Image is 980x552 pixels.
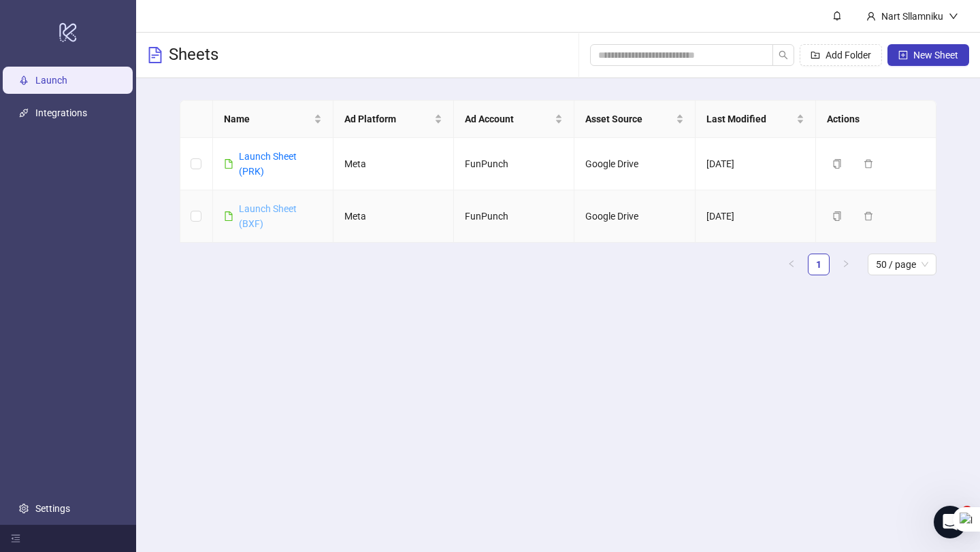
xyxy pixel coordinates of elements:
th: Asset Source [574,101,695,138]
td: [DATE] [696,138,816,190]
span: copy [832,211,842,221]
th: Ad Account [454,101,574,138]
a: 1 [808,254,829,275]
span: Asset Source [585,111,672,126]
td: FunPunch [454,138,574,190]
td: FunPunch [454,190,574,243]
span: file [224,159,233,169]
span: file [224,211,233,221]
td: [DATE] [696,190,816,243]
span: Last Modified [706,111,794,126]
span: down [949,12,958,21]
th: Ad Platform [333,101,454,138]
li: 1 [808,254,830,275]
div: Page Size [868,254,936,275]
th: Actions [816,101,936,138]
span: delete [864,211,873,221]
span: Name [224,111,311,126]
button: New Sheet [887,44,969,66]
span: 4 [962,506,973,517]
h3: Sheets [169,44,218,66]
span: copy [832,159,842,169]
span: menu-fold [11,534,20,543]
span: Ad Platform [344,111,431,126]
span: bell [832,11,842,20]
span: 50 / page [876,254,928,275]
span: New Sheet [913,50,958,61]
span: Add Folder [826,50,871,61]
button: right [835,254,857,275]
span: Ad Account [465,111,552,126]
a: Launch Sheet (PRK) [239,151,297,177]
div: Nart Sllamniku [876,9,949,24]
button: Add Folder [800,44,882,66]
li: Previous Page [781,254,802,275]
span: right [842,260,850,268]
span: folder-add [811,50,820,60]
td: Google Drive [574,138,695,190]
span: search [779,50,788,60]
button: left [781,254,802,275]
a: Launch Sheet (BXF) [239,203,297,229]
a: Launch [35,75,67,86]
td: Google Drive [574,190,695,243]
span: user [866,12,876,21]
th: Name [213,101,333,138]
th: Last Modified [696,101,816,138]
iframe: Intercom live chat [934,506,966,538]
span: delete [864,159,873,169]
span: plus-square [898,50,908,60]
a: Integrations [35,107,87,118]
td: Meta [333,138,454,190]
td: Meta [333,190,454,243]
span: left [787,260,796,268]
span: file-text [147,47,163,63]
a: Settings [35,503,70,514]
li: Next Page [835,254,857,275]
